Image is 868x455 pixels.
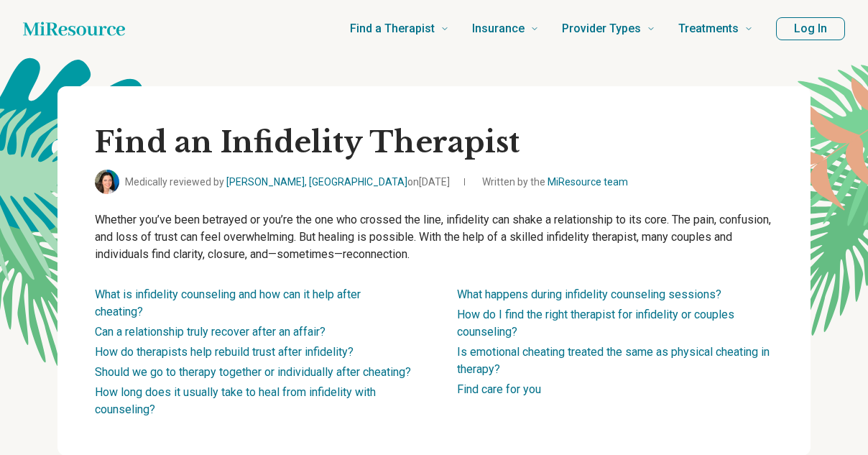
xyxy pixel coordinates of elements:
a: Home page [23,14,125,43]
span: Treatments [678,19,739,39]
a: MiResource team [548,176,628,188]
h1: Find an Infidelity Therapist [95,124,773,161]
a: Find care for you [457,382,541,396]
a: How do therapists help rebuild trust after infidelity? [95,345,354,359]
a: Should we go to therapy together or individually after cheating? [95,365,411,379]
span: Medically reviewed by [125,175,450,190]
a: How do I find the right therapist for infidelity or couples counseling? [457,308,734,339]
a: What happens during infidelity counseling sessions? [457,288,721,301]
a: Is emotional cheating treated the same as physical cheating in therapy? [457,345,770,376]
a: What is infidelity counseling and how can it help after cheating? [95,288,361,318]
button: Log In [776,17,845,40]
a: [PERSON_NAME], [GEOGRAPHIC_DATA] [226,176,407,188]
span: Insurance [472,19,525,39]
span: Find a Therapist [350,19,435,39]
p: Whether you’ve been betrayed or you’re the one who crossed the line, infidelity can shake a relat... [95,211,773,263]
span: Provider Types [562,19,641,39]
a: Can a relationship truly recover after an affair? [95,325,325,339]
a: How long does it usually take to heal from infidelity with counseling? [95,385,376,416]
span: on [DATE] [407,176,450,188]
span: Written by the [482,175,628,190]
